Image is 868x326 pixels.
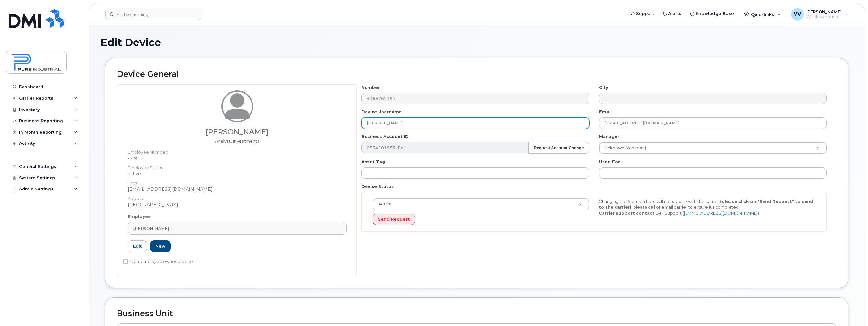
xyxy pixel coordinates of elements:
[599,109,612,115] label: Email
[123,258,193,265] label: Non-employee owned device
[128,177,347,186] dt: Email:
[128,155,347,162] dd: 449
[599,134,619,140] label: Manager
[128,186,347,192] dd: [EMAIL_ADDRESS][DOMAIN_NAME]
[599,142,826,154] a: Unknown Manager ()
[128,222,347,235] a: [PERSON_NAME]
[128,146,347,155] dt: Employee Number:
[100,37,853,48] h1: Edit Device
[128,170,347,177] dd: active
[150,240,171,252] a: New
[117,309,837,318] h2: Business Unit
[361,134,409,140] label: Business Account ID
[215,138,259,143] span: Job title
[133,225,169,231] span: [PERSON_NAME]
[128,192,347,202] dt: Address:
[128,240,147,252] a: Edit
[361,84,380,90] label: Number
[599,84,608,90] label: City
[128,128,347,136] h3: [PERSON_NAME]
[534,145,584,150] strong: Request Account Change
[374,201,392,207] span: Active
[373,199,589,210] a: Active
[361,183,394,190] label: Device Status
[599,159,620,165] label: Used For
[594,198,820,216] div: Changing the Status in here will not update with the carrier, , please call or email carrier to e...
[128,202,347,208] dd: [GEOGRAPHIC_DATA]
[361,159,385,165] label: Asset Tag
[123,259,128,264] input: Non-employee owned device
[128,214,151,220] label: Employee
[128,162,347,171] dt: Employee Status:
[601,145,648,151] span: Unknown Manager ()
[373,214,415,225] button: Send Request
[528,142,589,154] button: Request Account Change
[361,109,402,115] label: Device Username
[684,210,758,216] a: [EMAIL_ADDRESS][DOMAIN_NAME]
[599,210,656,216] strong: Carrier support contact:
[117,70,837,79] h2: Device General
